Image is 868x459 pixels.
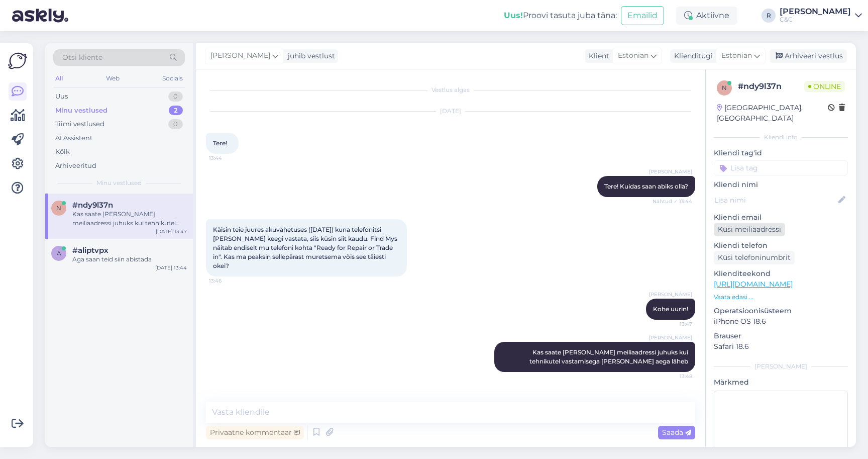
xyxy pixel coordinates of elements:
[714,133,848,142] div: Kliendi info
[72,246,108,255] span: #aliptvpx
[717,103,828,124] div: [GEOGRAPHIC_DATA], [GEOGRAPHIC_DATA]
[714,195,836,206] input: Lisa nimi
[55,161,96,171] div: Arhiveeritud
[72,255,187,264] div: Aga saan teid siin abistada
[714,160,848,175] input: Lisa tag
[714,223,785,236] div: Küsi meiliaadressi
[649,334,692,341] span: [PERSON_NAME]
[653,305,688,313] span: Kohe uurin!
[55,106,107,116] div: Minu vestlused
[56,204,61,212] span: n
[96,178,142,188] span: Minu vestlused
[618,50,648,61] span: Estonian
[209,154,247,162] span: 13:44
[621,6,664,25] button: Emailid
[210,50,270,61] span: [PERSON_NAME]
[653,198,692,205] span: Nähtud ✓ 13:44
[604,182,688,190] span: Tere! Kuidas saan abiks olla?
[721,50,752,61] span: Estonian
[655,373,692,380] span: 13:48
[804,81,845,92] span: Online
[72,201,113,210] span: #ndy9l37n
[649,291,692,298] span: [PERSON_NAME]
[676,7,737,25] div: Aktiivne
[155,264,187,271] div: [DATE] 13:44
[57,249,61,257] span: a
[722,84,727,91] span: n
[714,212,848,223] p: Kliendi email
[780,8,862,24] a: [PERSON_NAME]C&C
[714,362,848,371] div: [PERSON_NAME]
[213,139,227,147] span: Tere!
[213,226,399,269] span: Käisin teie juures akuvahetuses ([DATE]) kuna telefonitsi [PERSON_NAME] keegi vastata, siis küsin...
[168,119,183,129] div: 0
[714,306,848,316] p: Operatsioonisüsteem
[284,51,335,61] div: juhib vestlust
[670,51,713,61] div: Klienditugi
[714,240,848,251] p: Kliendi telefon
[209,277,247,285] span: 13:46
[55,147,70,157] div: Kõik
[206,426,304,439] div: Privaatne kommentaar
[585,51,609,61] div: Klient
[780,8,851,16] div: [PERSON_NAME]
[714,377,848,388] p: Märkmed
[55,133,92,143] div: AI Assistent
[714,316,848,327] p: iPhone OS 18.6
[104,72,122,85] div: Web
[156,228,187,235] div: [DATE] 13:47
[72,210,187,228] div: Kas saate [PERSON_NAME] meiliaadressi juhuks kui tehnikutel vastamisega [PERSON_NAME] aega läheb
[529,348,690,365] span: Kas saate [PERSON_NAME] meiliaadressi juhuks kui tehnikutel vastamisega [PERSON_NAME] aega läheb
[504,10,617,22] div: Proovi tasuta juba täna:
[55,119,104,129] div: Tiimi vestlused
[762,9,776,23] div: R
[168,91,183,102] div: 0
[714,179,848,190] p: Kliendi nimi
[714,280,793,289] a: [URL][DOMAIN_NAME]
[714,251,795,264] div: Küsi telefoninumbrit
[770,49,847,63] div: Arhiveeri vestlus
[62,52,102,63] span: Otsi kliente
[780,16,851,24] div: C&C
[655,320,692,328] span: 13:47
[714,268,848,279] p: Klienditeekond
[649,168,692,175] span: [PERSON_NAME]
[160,72,185,85] div: Socials
[738,80,804,93] div: # ndy9l37n
[504,11,523,20] b: Uus!
[206,107,695,116] div: [DATE]
[714,148,848,158] p: Kliendi tag'id
[55,91,68,102] div: Uus
[662,428,691,437] span: Saada
[169,106,183,116] div: 2
[53,72,65,85] div: All
[206,85,695,95] div: Vestlus algas
[714,331,848,341] p: Brauser
[714,293,848,302] p: Vaata edasi ...
[8,51,27,70] img: Askly Logo
[714,341,848,352] p: Safari 18.6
